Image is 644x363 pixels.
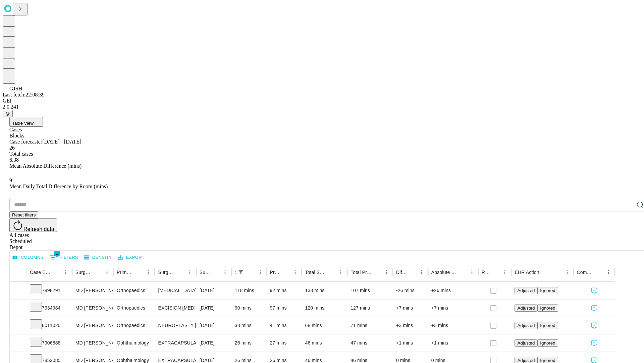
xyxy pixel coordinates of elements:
[431,270,457,275] div: Absolute Difference
[351,317,389,334] div: 71 mins
[30,317,69,334] div: 8011020
[396,270,407,275] div: Difference
[540,323,555,328] span: Ignored
[382,268,391,277] button: Menu
[75,299,110,317] div: MD [PERSON_NAME] [PERSON_NAME]
[517,323,535,328] span: Adjusted
[158,334,193,352] div: EXTRACAPSULAR CATARACT REMOVAL WITH [MEDICAL_DATA]
[515,270,539,275] div: EHR Action
[396,334,425,352] div: +1 mins
[30,282,69,299] div: 7898291
[9,151,33,157] span: Total cases
[144,268,153,277] button: Menu
[305,299,344,317] div: 120 mins
[235,317,263,334] div: 38 mins
[396,317,425,334] div: +3 mins
[235,282,263,299] div: 118 mins
[537,322,558,329] button: Ignored
[467,268,477,277] button: Menu
[75,270,92,275] div: Surgeon Name
[540,340,555,346] span: Ignored
[482,270,490,275] div: Resolved in EHR
[158,282,193,299] div: [MEDICAL_DATA] MEDIAL AND LATERAL MENISCECTOMY
[200,334,228,352] div: [DATE]
[117,282,151,299] div: Orthopaedics
[211,268,220,277] button: Sort
[42,139,81,145] span: [DATE] - [DATE]
[176,268,185,277] button: Sort
[158,299,193,317] div: EXCISION [MEDICAL_DATA] WRIST
[185,268,195,277] button: Menu
[594,268,604,277] button: Sort
[200,270,210,275] div: Surgery Date
[9,163,82,169] span: Mean Absolute Difference (mins)
[235,270,235,275] div: Scheduled In Room Duration
[9,86,22,91] span: GJSH
[235,334,263,352] div: 26 mins
[500,268,509,277] button: Menu
[13,337,23,349] button: Expand
[540,306,555,311] span: Ignored
[351,334,389,352] div: 47 mins
[305,317,344,334] div: 68 mins
[117,317,151,334] div: Orthopaedics
[117,270,133,275] div: Primary Service
[515,322,537,329] button: Adjusted
[9,157,19,163] span: 6.38
[9,211,38,218] button: Reset filters
[9,117,43,127] button: Table View
[75,334,110,352] div: MD [PERSON_NAME]
[515,339,537,347] button: Adjusted
[220,268,230,277] button: Menu
[537,287,558,294] button: Ignored
[336,268,345,277] button: Menu
[290,268,300,277] button: Menu
[537,305,558,312] button: Ignored
[270,334,299,352] div: 27 mins
[200,299,228,317] div: [DATE]
[515,287,537,294] button: Adjusted
[540,358,555,363] span: Ignored
[134,268,144,277] button: Sort
[48,252,80,263] button: Show filters
[517,340,535,346] span: Adjusted
[9,139,42,145] span: Case forecaster
[11,252,45,263] button: Select columns
[3,104,641,110] div: 2.0.241
[270,270,281,275] div: Predicted In Room Duration
[52,268,61,277] button: Sort
[256,268,265,277] button: Menu
[431,317,475,334] div: +3 mins
[9,218,57,232] button: Refresh data
[562,268,572,277] button: Menu
[305,282,344,299] div: 133 mins
[83,252,114,263] button: Density
[75,282,110,299] div: MD [PERSON_NAME] [PERSON_NAME]
[93,268,102,277] button: Sort
[604,268,613,277] button: Menu
[23,226,54,232] span: Refresh data
[517,288,535,293] span: Adjusted
[9,184,108,189] span: Mean Daily Total Difference by Room (mins)
[515,305,537,312] button: Adjusted
[117,334,151,352] div: Ophthalmology
[236,268,246,277] div: 1 active filter
[3,92,45,97] span: Last fetch: 22:08:39
[351,299,389,317] div: 127 mins
[491,268,500,277] button: Sort
[540,268,549,277] button: Sort
[200,282,228,299] div: [DATE]
[236,268,246,277] button: Show filters
[158,317,193,334] div: NEUROPLASTY [MEDICAL_DATA] AT [GEOGRAPHIC_DATA]
[246,268,256,277] button: Sort
[351,270,372,275] div: Total Predicted Duration
[61,268,70,277] button: Menu
[351,282,389,299] div: 107 mins
[431,334,475,352] div: +1 mins
[13,320,23,332] button: Expand
[540,288,555,293] span: Ignored
[431,299,475,317] div: +7 mins
[30,334,69,352] div: 7906888
[9,177,12,183] span: 9
[200,317,228,334] div: [DATE]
